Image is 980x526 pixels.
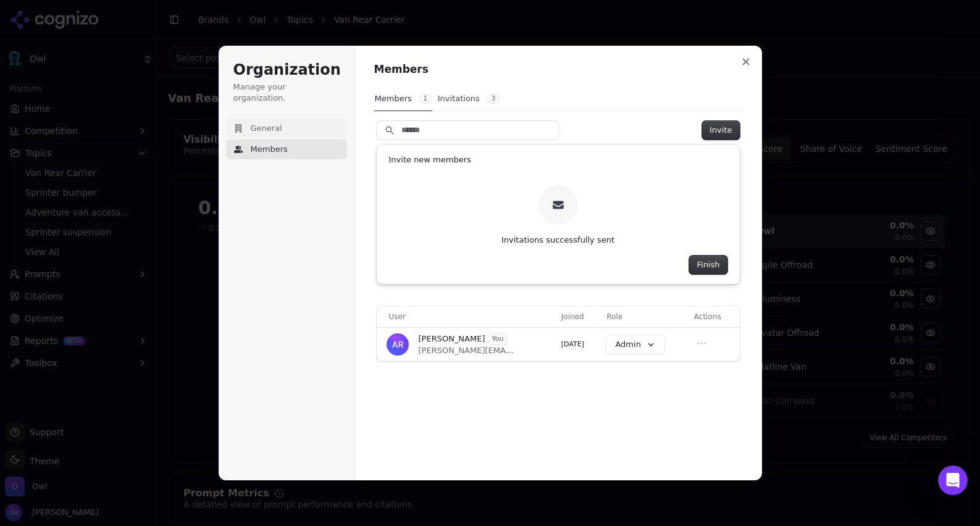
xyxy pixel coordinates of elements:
h1: Organization [233,61,340,80]
button: Home [193,5,217,28]
input: Search [377,121,558,140]
th: Role [601,306,689,327]
button: Open menu [694,336,709,351]
h1: Cognizo [77,12,115,21]
button: Finish [689,256,727,274]
button: Members [226,140,347,159]
span: Members [251,144,288,155]
img: Adam Raper [387,333,409,356]
h1: Members [374,62,742,77]
img: Profile image for Alp [35,7,55,27]
button: Invitations [437,87,500,111]
button: Members [374,87,432,111]
h1: Invite new members [389,154,727,165]
p: Invitations successfully sent [501,235,614,246]
iframe: Intercom live chat [938,465,968,495]
div: Close [217,5,239,27]
button: Gif picker [39,404,49,414]
p: Manage your organization. [233,81,340,104]
th: Joined [556,306,602,327]
th: Actions [689,306,740,327]
button: Emoji picker [19,404,29,414]
button: go back [8,5,31,28]
button: Close modal [735,51,757,73]
span: General [251,123,282,134]
textarea: Message… [10,378,237,399]
button: General [226,119,347,138]
button: Send a message… [212,399,232,419]
img: Profile image for Deniz [52,7,72,27]
button: Invite [702,121,739,140]
span: You [488,333,508,344]
span: [PERSON_NAME] [419,333,485,344]
th: User [377,306,556,327]
span: [DATE] [561,340,584,348]
button: Admin [606,335,664,354]
span: 1 [419,94,432,104]
span: 3 [487,94,500,104]
button: Start recording [78,404,88,414]
button: Upload attachment [59,404,69,414]
span: [PERSON_NAME][EMAIL_ADDRESS][DOMAIN_NAME] [419,345,516,356]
